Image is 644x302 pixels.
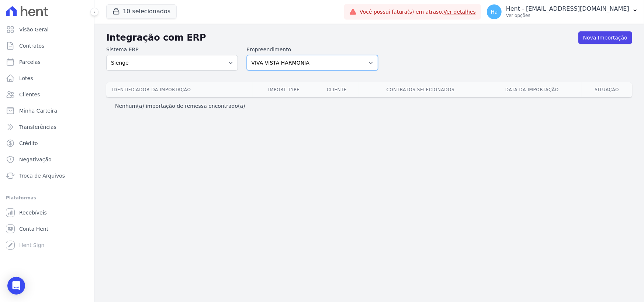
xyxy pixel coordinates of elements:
a: Contratos [3,38,91,53]
a: Ver detalhes [443,9,476,15]
a: Recebíveis [3,205,91,220]
a: Minha Carteira [3,103,91,118]
a: Transferências [3,120,91,134]
a: Lotes [3,71,91,86]
a: Visão Geral [3,22,91,37]
span: Negativação [19,156,52,163]
label: Sistema ERP [106,46,238,54]
span: Visão Geral [19,26,49,33]
th: Import type [253,82,315,97]
a: Conta Hent [3,222,91,236]
a: Troca de Arquivos [3,168,91,183]
div: Open Intercom Messenger [7,277,25,295]
th: Situação [582,82,632,97]
p: Nenhum(a) importação de remessa encontrado(a) [115,102,245,110]
p: Hent - [EMAIL_ADDRESS][DOMAIN_NAME] [506,5,629,13]
button: Ha Hent - [EMAIL_ADDRESS][DOMAIN_NAME] Ver opções [481,1,644,22]
a: Nova Importação [578,31,632,44]
th: Contratos Selecionados [359,82,482,97]
span: Crédito [19,140,38,147]
span: Lotes [19,75,33,82]
a: Crédito [3,136,91,151]
span: Ha [491,9,498,14]
div: Plataformas [6,193,88,202]
label: Empreendimento [247,46,378,54]
th: Cliente [315,82,359,97]
span: Você possui fatura(s) em atraso. [360,8,476,16]
a: Clientes [3,87,91,102]
p: Ver opções [506,13,629,18]
span: Parcelas [19,58,41,66]
th: Data da Importação [482,82,582,97]
span: Conta Hent [19,225,48,233]
span: Clientes [19,91,40,98]
button: 10 selecionados [106,4,177,18]
a: Negativação [3,152,91,167]
span: Minha Carteira [19,107,57,114]
span: Recebíveis [19,209,47,216]
span: Transferências [19,123,56,131]
span: Contratos [19,42,44,49]
span: Troca de Arquivos [19,172,65,179]
th: Identificador da Importação [106,82,253,97]
h2: Integração com ERP [106,31,578,44]
a: Parcelas [3,55,91,69]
